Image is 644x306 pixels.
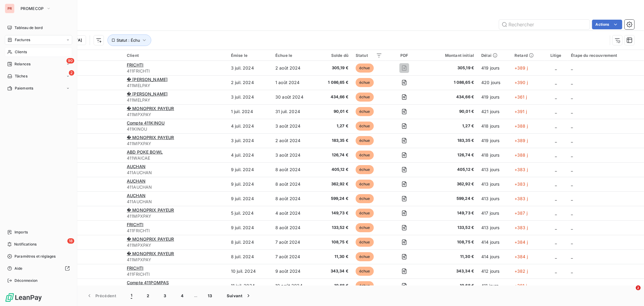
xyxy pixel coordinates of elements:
span: 183,35 € [427,138,474,144]
td: 4 juil. 2024 [227,148,272,162]
td: 412 jours [478,264,511,278]
span: 18 [67,238,74,244]
span: � MONOPRIX PAYEUR [127,236,174,242]
span: 411MPXPAY [127,213,224,219]
button: Suivant [219,289,259,302]
td: 2 juil. 2024 [227,75,272,90]
td: 4 août 2024 [272,206,316,220]
span: 1,27 € [320,123,348,129]
span: 411MELPAY [127,83,224,89]
td: 8 août 2024 [272,162,316,177]
span: échue [356,209,374,218]
td: 419 jours [478,61,511,75]
a: 2Tâches [5,71,72,81]
span: _ [571,196,573,201]
div: Solde dû [320,53,348,58]
span: _ [555,109,557,114]
span: +391 j [514,109,527,114]
td: 8 août 2024 [272,191,316,206]
span: _ [555,239,557,245]
span: +388 j [514,152,528,158]
span: _ [555,210,557,216]
span: _ [555,269,557,274]
span: 133,52 € [320,225,348,231]
span: 411KINOU [127,126,224,132]
td: 413 jours [478,191,511,206]
span: � MONOPRIX PAYEUR [127,106,174,111]
span: échue [356,281,374,290]
td: 7 août 2024 [272,249,316,264]
span: FRICHTI [127,222,143,227]
span: � MONOPRIX PAYEUR [127,135,174,140]
td: 418 jours [478,119,511,133]
span: 434,66 € [427,94,474,100]
span: _ [571,123,573,129]
td: 9 juil. 2024 [227,177,272,191]
span: _ [571,167,573,172]
span: 90 [66,58,74,63]
td: 9 juil. 2024 [227,162,272,177]
span: 11,30 € [320,254,348,260]
td: 418 jours [478,148,511,162]
td: 414 jours [478,249,511,264]
span: _ [555,283,557,288]
div: Retard [514,53,541,58]
div: PDF [389,53,419,58]
span: 1 086,65 € [320,80,348,86]
button: Précédent [79,289,123,302]
td: 417 jours [478,206,511,220]
span: 126,74 € [427,152,474,158]
span: 149,73 € [320,210,348,216]
td: 2 août 2024 [272,61,316,75]
td: 2 août 2024 [272,133,316,148]
span: 411MELPAY [127,97,224,103]
span: 90,01 € [320,109,348,115]
span: 411MPXPAY [127,112,224,118]
span: � MONOPRIX PAYEUR [127,207,174,213]
td: 420 jours [478,75,511,90]
span: _ [571,94,573,99]
td: 1 juil. 2024 [227,104,272,119]
span: échue [356,93,374,102]
td: 30 août 2024 [272,90,316,104]
span: 133,52 € [427,225,474,231]
span: Compte 411POMPAS [127,280,169,285]
span: 411MPXPAY [127,242,224,248]
span: 411MPXPAY [127,257,224,263]
span: échue [356,78,374,87]
span: _ [555,94,557,99]
a: 90Relances [5,59,72,69]
span: _ [555,181,557,187]
span: 305,19 € [427,65,474,71]
td: 5 juil. 2024 [227,206,272,220]
span: +390 j [514,80,528,85]
span: � [PERSON_NAME] [127,91,168,96]
span: échue [356,151,374,160]
span: 1 086,65 € [427,80,474,86]
td: 3 août 2024 [272,148,316,162]
td: 3 août 2024 [272,119,316,133]
span: 411FRICHTI [127,68,224,74]
span: 411AUCHAN [127,184,224,190]
span: +382 j [514,269,528,274]
td: 8 juil. 2024 [227,235,272,249]
div: Échue le [275,53,312,58]
span: +384 j [514,239,528,245]
span: _ [571,65,573,70]
span: 411MPXPAY [127,141,224,147]
span: +383 j [514,196,528,201]
span: +384 j [514,254,528,259]
a: Imports [5,227,72,237]
span: 405,12 € [320,167,348,173]
div: Client [127,53,224,58]
span: échue [356,238,374,247]
td: 8 juil. 2024 [227,249,272,264]
button: 1 [123,289,139,302]
span: 149,73 € [427,210,474,216]
span: 19,68 € [427,283,474,289]
span: 2 [69,70,74,76]
span: FRICHTI [127,62,143,67]
span: _ [571,80,573,85]
div: Statut [356,53,382,58]
td: 421 jours [478,104,511,119]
